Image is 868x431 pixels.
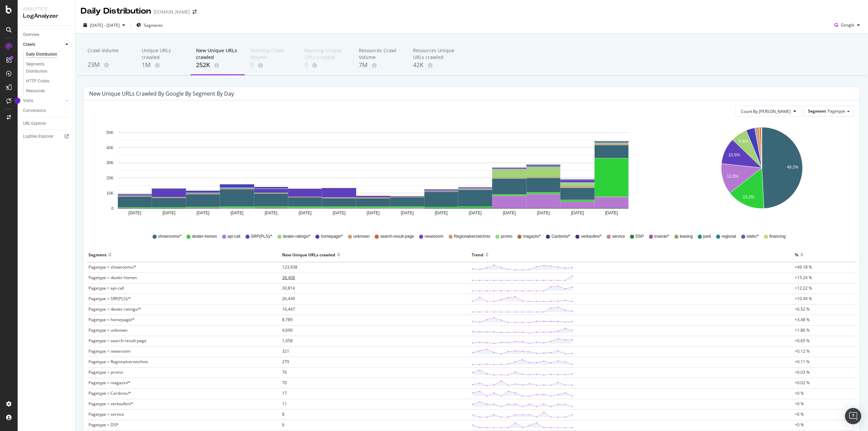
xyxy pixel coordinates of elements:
[144,22,163,28] span: Segments
[454,234,490,239] span: Regionalverzeichnis
[264,211,277,215] text: [DATE]
[111,206,114,211] text: 0
[129,211,141,215] text: [DATE]
[671,122,853,224] svg: A chart.
[808,108,826,114] span: Segment
[282,296,295,301] span: 26,449
[23,133,70,140] a: Logfiles Explorer
[88,348,131,354] span: Pagetype = newsroom
[88,327,127,333] span: Pagetype = unknown
[503,211,516,215] text: [DATE]
[197,211,210,215] text: [DATE]
[380,234,414,239] span: search-result-page
[472,249,484,260] div: Trend
[795,422,804,428] span: +0 %
[282,380,287,386] span: 70
[23,12,70,20] div: LogAnalyzer
[23,107,46,114] div: Conversions
[87,60,131,69] div: 23M
[90,22,120,28] span: [DATE] - [DATE]
[106,130,114,135] text: 50K
[333,211,346,215] text: [DATE]
[89,122,657,224] div: A chart.
[282,338,293,344] span: 1,658
[142,47,185,61] div: Unique URLs crawled
[192,234,217,239] span: dealer-homes
[501,234,512,239] span: promo
[282,285,295,291] span: 30,814
[23,5,70,12] div: Analytics
[321,234,343,239] span: homepage/*
[81,5,151,17] div: Daily Distribution
[282,275,295,280] span: 38,408
[795,306,810,312] span: +6.52 %
[282,369,287,375] span: 76
[571,211,584,215] text: [DATE]
[635,234,644,239] span: DSP
[88,317,135,322] span: Pagetype = homepage/*
[250,61,294,70] div: 0
[612,234,625,239] span: service
[23,133,53,140] div: Logfiles Explorer
[26,51,70,58] a: Daily Distribution
[87,47,131,60] div: Crawl Volume
[353,234,370,239] span: unknown
[469,211,482,215] text: [DATE]
[413,47,456,61] div: Resources Unique URLs crawled
[154,8,190,15] div: [DOMAIN_NAME]
[231,211,243,215] text: [DATE]
[88,296,131,301] span: Pagetype = SRP(PLS)/*
[26,87,70,95] a: Resources
[23,31,39,38] div: Overview
[23,31,70,38] a: Overview
[89,90,234,97] div: New Unique URLs crawled by google by Segment by Day
[23,97,63,104] a: Visits
[654,234,669,239] span: inserat/*
[282,249,335,260] div: New Unique URLs crawled
[26,78,70,85] a: HTTP Codes
[299,211,312,215] text: [DATE]
[795,380,810,386] span: +0.02 %
[193,9,197,14] div: arrow-right-arrow-left
[23,41,35,48] div: Crawls
[795,390,804,396] span: +0 %
[413,61,456,70] div: 42K
[282,422,284,428] span: 6
[88,380,131,386] span: Pagetype = magazin/*
[23,120,70,127] a: URL Explorer
[795,401,804,407] span: +0 %
[282,390,287,396] span: 17
[435,211,448,215] text: [DATE]
[23,107,70,114] a: Conversions
[23,97,33,104] div: Visits
[88,249,106,260] div: Segment
[743,195,754,200] text: 15.2%
[304,61,348,70] div: 0
[26,61,64,75] div: Segments Distribution
[88,338,146,344] span: Pagetype = search-result-page
[250,47,294,61] div: Warning Crawl Volume
[359,61,402,70] div: 7M
[795,369,810,375] span: +0.03 %
[282,401,287,407] span: 11
[26,78,49,85] div: HTTP Codes
[23,41,63,48] a: Crawls
[158,234,181,239] span: showrooms/*
[605,211,618,215] text: [DATE]
[283,234,310,239] span: dealer-ratings/*
[795,249,798,260] div: %
[88,359,148,365] span: Pagetype = Regionalverzeichnis
[88,306,141,312] span: Pagetype = dealer-ratings/*
[741,109,791,114] span: Count By Day
[795,296,812,301] span: +10.49 %
[739,139,748,144] text: 6.5%
[680,234,693,239] span: leasing
[722,234,736,239] span: regional
[367,211,380,215] text: [DATE]
[88,264,136,270] span: Pagetype = showrooms/*
[401,211,414,215] text: [DATE]
[282,327,293,333] span: 4,690
[703,234,711,239] span: park
[537,211,550,215] text: [DATE]
[88,369,123,375] span: Pagetype = promo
